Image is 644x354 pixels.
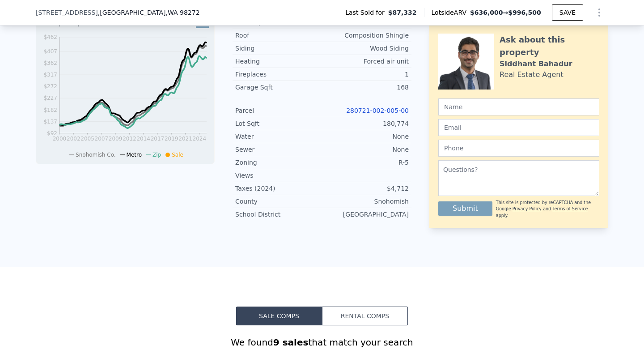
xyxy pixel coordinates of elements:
div: Price per Square Foot [42,18,125,33]
tspan: $92 [47,130,57,136]
div: 1 [322,70,409,79]
div: Wood Siding [322,44,409,53]
div: Garage Sqft [235,83,322,92]
div: Zoning [235,158,322,167]
button: Submit [438,201,492,216]
input: Name [438,98,599,115]
div: Real Estate Agent [500,69,563,80]
a: Terms of Service [552,206,588,211]
tspan: 2007 [95,136,109,142]
input: Email [438,119,599,136]
tspan: 2005 [80,136,94,142]
div: Fireplaces [235,70,322,79]
div: 180,774 [322,119,409,128]
button: Rental Comps [322,307,408,325]
div: County [235,197,322,206]
input: Phone [438,140,599,157]
span: → [470,8,541,17]
tspan: 2021 [178,136,192,142]
a: 280721-002-005-00 [346,107,409,114]
a: Privacy Policy [513,206,542,211]
tspan: 2000 [53,136,67,142]
span: [STREET_ADDRESS] [36,8,98,17]
span: Sale [172,152,183,158]
span: $87,332 [388,8,417,17]
div: None [322,132,409,141]
span: $996,500 [508,9,541,16]
span: , [GEOGRAPHIC_DATA] [98,8,200,17]
tspan: $317 [43,72,57,78]
tspan: 2012 [123,136,136,142]
tspan: $182 [43,107,57,113]
button: Show Options [590,4,608,21]
div: School District [235,210,322,219]
span: Lotside ARV [432,8,470,17]
span: $636,000 [470,9,503,16]
span: Snohomish Co. [76,152,116,158]
div: Siddhant Bahadur [500,59,572,69]
span: Last Sold for [345,8,388,17]
tspan: $227 [43,95,57,101]
div: Parcel [235,106,322,115]
tspan: 2024 [193,136,207,142]
span: , WA 98272 [165,9,199,16]
tspan: $462 [43,34,57,40]
div: Forced air unit [322,57,409,66]
button: Sale Comps [236,307,322,325]
div: We found that match your search [36,336,608,349]
div: 168 [322,83,409,92]
span: Metro [127,152,142,158]
span: Zip [153,152,161,158]
div: Heating [235,57,322,66]
button: SAVE [552,4,583,21]
div: Ask about this property [500,34,599,59]
tspan: 2009 [109,136,123,142]
div: Taxes (2024) [235,184,322,193]
div: Composition Shingle [322,31,409,40]
tspan: 2017 [151,136,165,142]
div: This site is protected by reCAPTCHA and the Google and apply. [496,200,599,219]
tspan: $137 [43,119,57,125]
tspan: 2014 [136,136,150,142]
strong: 9 sales [273,337,309,348]
div: Siding [235,44,322,53]
div: None [322,145,409,154]
div: R-5 [322,158,409,167]
tspan: 2019 [165,136,178,142]
tspan: $407 [43,48,57,55]
tspan: 2002 [67,136,80,142]
div: Water [235,132,322,141]
div: Lot Sqft [235,119,322,128]
div: [GEOGRAPHIC_DATA] [322,210,409,219]
tspan: $362 [43,60,57,66]
tspan: $272 [43,83,57,90]
div: Sewer [235,145,322,154]
div: Roof [235,31,322,40]
div: $4,712 [322,184,409,193]
div: Snohomish [322,197,409,206]
div: Views [235,171,322,180]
